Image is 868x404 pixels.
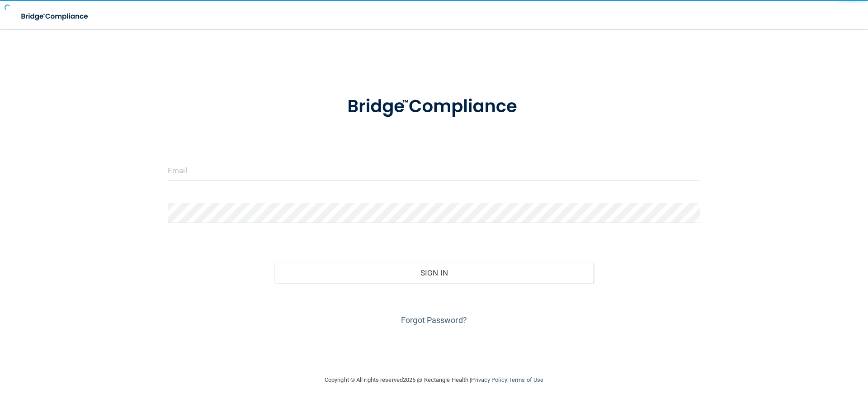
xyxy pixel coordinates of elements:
[269,366,599,394] div: Copyright © All rights reserved 2025 @ Rectangle Health | |
[509,376,543,383] a: Terms of Use
[274,263,594,283] button: Sign In
[401,315,467,325] a: Forgot Password?
[14,7,97,26] img: bridge_compliance_login_screen.278c3ca4.svg
[329,83,539,130] img: bridge_compliance_login_screen.278c3ca4.svg
[471,376,507,383] a: Privacy Policy
[168,160,700,181] input: Email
